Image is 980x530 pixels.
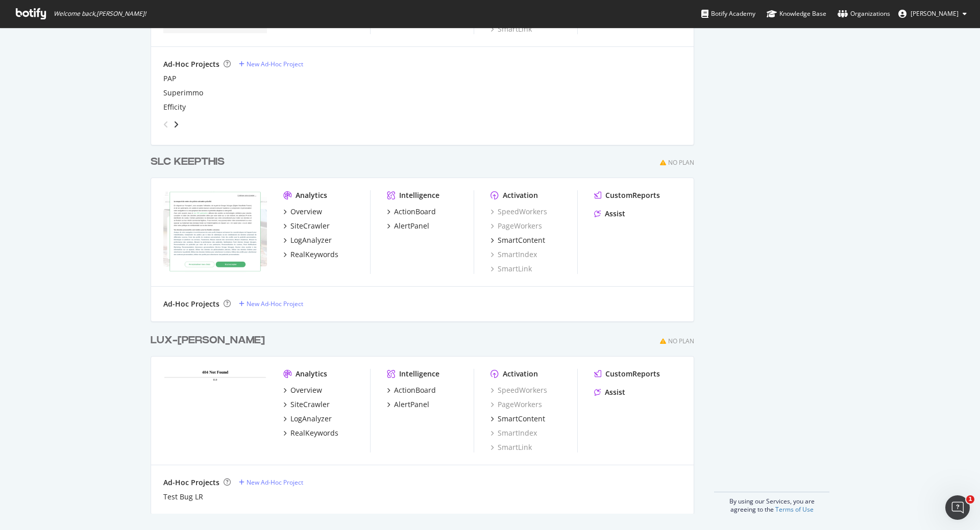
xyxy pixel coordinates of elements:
[890,6,975,22] button: [PERSON_NAME]
[491,442,532,452] a: SmartLink
[239,299,303,308] a: New Ad-Hoc Project
[399,369,439,379] div: Intelligence
[163,102,186,112] a: Efficity
[491,399,542,410] a: PageWorkers
[283,221,330,231] a: SiteCrawler
[159,116,173,133] div: angle-left
[290,221,330,231] div: SiteCrawler
[290,414,332,424] div: LogAnalyzer
[283,414,332,424] a: LogAnalyzer
[283,207,322,217] a: Overview
[247,299,303,308] div: New Ad-Hoc Project
[491,264,532,274] a: SmartLink
[54,10,146,18] span: Welcome back, [PERSON_NAME] !
[296,190,327,200] div: Analytics
[283,399,330,410] a: SiteCrawler
[173,119,180,130] div: angle-right
[283,385,322,395] a: Overview
[594,190,660,200] a: CustomReports
[290,207,322,217] div: Overview
[163,88,203,98] a: Superimmo
[239,478,303,487] a: New Ad-Hoc Project
[163,299,219,309] div: Ad-Hoc Projects
[767,9,826,19] div: Knowledge Base
[701,9,755,19] div: Botify Academy
[966,495,974,503] span: 1
[605,209,625,219] div: Assist
[394,207,436,217] div: ActionBoard
[163,59,219,69] div: Ad-Hoc Projects
[491,414,545,424] a: SmartContent
[491,24,532,34] a: SmartLink
[594,387,625,397] a: Assist
[283,249,338,260] a: RealKeywords
[594,369,660,379] a: CustomReports
[491,221,542,231] a: PageWorkers
[290,399,330,410] div: SiteCrawler
[668,337,694,345] div: No Plan
[296,369,327,379] div: Analytics
[775,505,814,514] a: Terms of Use
[911,9,959,18] span: Anthony Lunay
[387,221,429,231] a: AlertPanel
[163,369,267,451] img: lux-residence.com
[151,333,265,348] div: LUX-[PERSON_NAME]
[503,190,538,200] div: Activation
[151,155,225,169] div: SLC KEEPTHIS
[605,387,625,397] div: Assist
[491,207,547,217] a: SpeedWorkers
[394,385,436,395] div: ActionBoard
[163,73,176,84] a: PAP
[163,492,203,502] a: Test Bug LR
[491,385,547,395] a: SpeedWorkers
[668,158,694,167] div: No Plan
[239,60,303,68] a: New Ad-Hoc Project
[594,209,625,219] a: Assist
[151,155,229,169] a: SLC KEEPTHIS
[163,477,219,488] div: Ad-Hoc Projects
[163,190,267,273] img: seloger-construire.com
[498,235,545,245] div: SmartContent
[247,60,303,68] div: New Ad-Hoc Project
[491,428,537,438] a: SmartIndex
[394,399,429,410] div: AlertPanel
[498,414,545,424] div: SmartContent
[290,249,338,260] div: RealKeywords
[247,478,303,487] div: New Ad-Hoc Project
[714,492,829,514] div: By using our Services, you are agreeing to the
[387,207,436,217] a: ActionBoard
[387,399,429,410] a: AlertPanel
[387,385,436,395] a: ActionBoard
[491,235,545,245] a: SmartContent
[838,9,890,19] div: Organizations
[151,333,269,348] a: LUX-[PERSON_NAME]
[283,235,332,245] a: LogAnalyzer
[945,495,970,520] iframe: Intercom live chat
[605,369,660,379] div: CustomReports
[399,190,439,200] div: Intelligence
[290,235,332,245] div: LogAnalyzer
[290,385,322,395] div: Overview
[491,249,537,260] a: SmartIndex
[605,190,660,200] div: CustomReports
[283,428,338,438] a: RealKeywords
[503,369,538,379] div: Activation
[394,221,429,231] div: AlertPanel
[290,428,338,438] div: RealKeywords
